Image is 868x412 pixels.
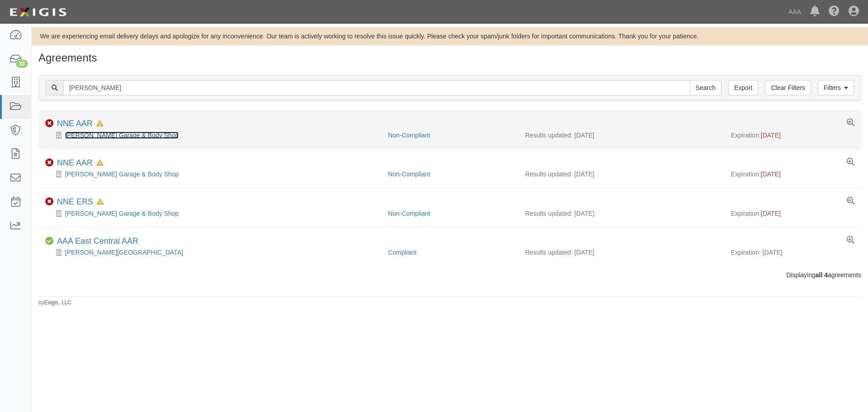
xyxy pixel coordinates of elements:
[731,131,854,140] div: Expiration:
[816,271,828,279] b: all 4
[525,209,717,218] div: Results updated: [DATE]
[45,170,381,179] div: Beaulieu's Garage & Body Shop
[57,119,104,129] div: NNE AAR
[57,158,104,168] div: NNE AAR
[847,237,854,245] a: View results summary
[728,80,758,95] a: Export
[57,158,93,167] a: NNE AAR
[97,199,104,205] i: In Default since 08/15/2025
[16,60,28,68] div: 32
[96,160,104,166] i: In Default since 08/15/2025
[690,80,722,95] input: Search
[45,209,381,218] div: Beaulieu's Garage & Body Shop
[829,6,840,17] i: Help Center - Complianz
[63,80,690,95] input: Search
[45,237,53,245] i: Compliant
[65,132,179,139] a: [PERSON_NAME] Garage & Body Shop
[45,248,381,257] div: Beaulieu Auto Center
[525,248,717,257] div: Results updated: [DATE]
[32,270,868,279] div: Displaying agreements
[57,119,93,128] a: NNE AAR
[731,248,854,257] div: Expiration: [DATE]
[32,32,868,41] div: We are experiencing email delivery delays and apologize for any inconvenience. Our team is active...
[45,198,53,206] i: Non-Compliant
[761,210,781,217] span: [DATE]
[44,299,71,306] a: Exigis, LLC
[38,52,861,64] h1: Agreements
[65,210,179,217] a: [PERSON_NAME] Garage & Body Shop
[784,3,806,21] a: AAA
[761,132,781,139] span: [DATE]
[7,4,69,20] img: logo-5460c22ac91f19d4615b14bd174203de0afe785f0fc80cf4dbbc73dc1793850b.png
[761,170,781,178] span: [DATE]
[388,249,416,256] a: Compliant
[731,209,854,218] div: Expiration:
[847,197,854,205] a: View results summary
[525,131,717,140] div: Results updated: [DATE]
[57,237,138,246] a: AAA East Central AAR
[818,80,854,95] a: Filters
[38,299,71,307] small: by
[45,131,381,140] div: Beaulieu's Garage & Body Shop
[45,119,53,128] i: Non-Compliant
[388,132,430,139] a: Non-Compliant
[765,80,811,95] a: Clear Filters
[731,170,854,179] div: Expiration:
[388,210,430,217] a: Non-Compliant
[65,249,183,256] a: [PERSON_NAME][GEOGRAPHIC_DATA]
[847,158,854,166] a: View results summary
[45,159,53,167] i: Non-Compliant
[525,170,717,179] div: Results updated: [DATE]
[847,119,854,127] a: View results summary
[57,197,104,207] div: NNE ERS
[57,237,138,246] div: AAA East Central AAR
[96,121,104,127] i: In Default since 08/15/2025
[57,197,93,206] a: NNE ERS
[65,170,179,178] a: [PERSON_NAME] Garage & Body Shop
[388,170,430,178] a: Non-Compliant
